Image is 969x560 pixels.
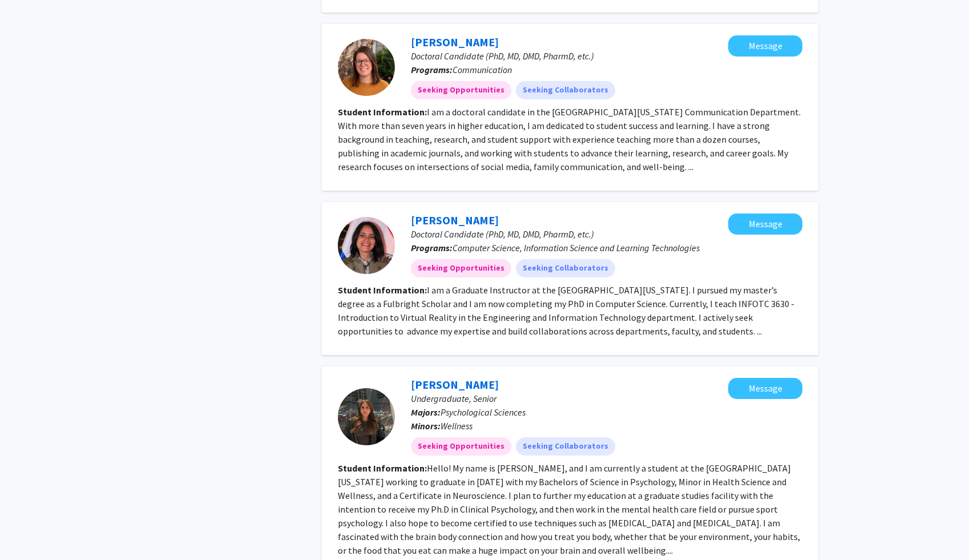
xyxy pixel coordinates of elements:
span: Undergraduate, Senior [411,393,496,404]
b: Student Information: [338,106,427,118]
fg-read-more: I am a Graduate Instructor at the [GEOGRAPHIC_DATA][US_STATE]. I pursued my master’s degree as a ... [338,284,794,337]
span: Wellness [441,420,473,432]
span: Computer Science, Information Science and Learning Technologies [453,242,700,253]
b: Programs: [411,242,453,253]
b: Programs: [411,64,453,75]
fg-read-more: Hello! My name is [PERSON_NAME], and I am currently a student at the [GEOGRAPHIC_DATA][US_STATE] ... [338,462,800,556]
span: Doctoral Candidate (PhD, MD, DMD, PharmD, etc.) [411,228,594,240]
span: Psychological Sciences [441,406,526,418]
iframe: Chat [9,509,49,551]
button: Message Alicia Esquivel Morel [728,213,802,235]
mat-chip: Seeking Collaborators [516,437,615,456]
a: [PERSON_NAME] [411,377,499,392]
mat-chip: Seeking Opportunities [411,81,511,99]
span: Communication [453,64,512,75]
button: Message Maya Binder [728,378,802,399]
a: [PERSON_NAME] [411,35,499,49]
span: Doctoral Candidate (PhD, MD, DMD, PharmD, etc.) [411,50,594,62]
b: Majors: [411,406,441,418]
button: Message Emily Lorenz [728,35,802,57]
a: [PERSON_NAME] [411,213,499,227]
mat-chip: Seeking Collaborators [516,259,615,277]
b: Student Information: [338,462,427,474]
b: Student Information: [338,284,427,296]
mat-chip: Seeking Opportunities [411,437,511,456]
mat-chip: Seeking Collaborators [516,81,615,99]
fg-read-more: I am a doctoral candidate in the [GEOGRAPHIC_DATA][US_STATE] Communication Department. With more ... [338,106,801,172]
mat-chip: Seeking Opportunities [411,259,511,277]
b: Minors: [411,420,441,432]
